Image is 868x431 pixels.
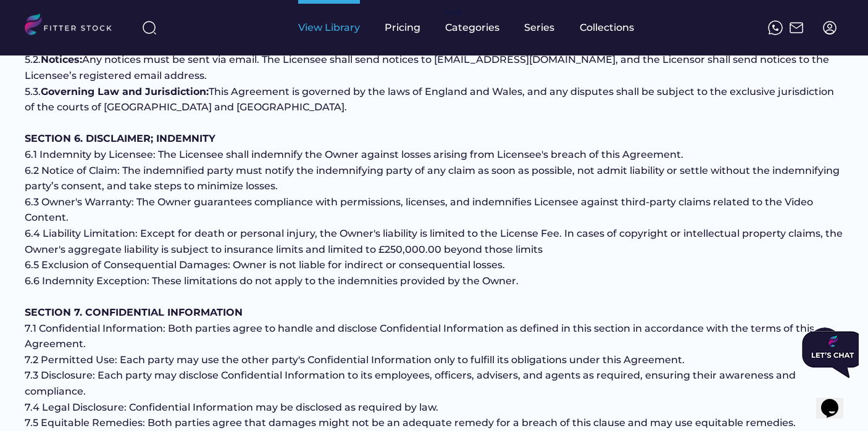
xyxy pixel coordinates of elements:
span: 7.3 Disclosure: Each party may disclose Confidential Information to its employees, officers, advi... [25,369,798,397]
div: Categories [445,21,499,35]
span: SECTION 6. DISCLAIMER; INDEMNITY [25,133,215,144]
span: 6.1 Indemnity by Licensee: The Licensee shall indemnify the Owner against losses arising from Lic... [25,149,683,160]
span: SECTION 7. CONFIDENTIAL INFORMATION [25,306,243,318]
span: 5.2. [25,54,41,65]
div: Collections [580,21,634,35]
img: meteor-icons_whatsapp%20%281%29.svg [768,20,783,35]
img: Chat attention grabber [5,5,67,52]
span: 6.5 Exclusion of Consequential Damages: Owner is not liable for indirect or consequential losses. [25,259,505,271]
iframe: chat widget [797,326,859,383]
img: profile-circle.svg [822,20,837,35]
div: Pricing [385,21,420,35]
div: fvck [445,6,461,18]
span: This Agreement is governed by the laws of England and Wales, and any disputes shall be subject to... [25,86,837,113]
span: 6.4 Liability Limitation: Except for death or personal injury, the Owner's liability is limited t... [25,228,845,255]
div: Series [524,21,555,35]
span: 6.6 Indemnity Exception: These limitations do not apply to the indemnities provided by the Owner. [25,275,519,287]
img: LOGO.svg [25,14,122,39]
div: View Library [298,21,360,35]
span: 6.3 Owner's Warranty: The Owner guarantees compliance with permissions, licenses, and indemnifies... [25,196,816,224]
span: 7.2 Permitted Use: Each party may use the other party's Confidential Information only to fulfill ... [25,354,685,366]
span: Governing Law and Jurisdiction: [41,86,209,97]
span: 7.1 Confidential Information: Both parties agree to handle and disclose Confidential Information ... [25,322,817,350]
span: 7.5 Equitable Remedies: Both parties agree that damages might not be an adequate remedy for a bre... [25,417,796,429]
span: 5.3. [25,86,41,97]
span: 6.2 Notice of Claim: The indemnified party must notify the indemnifying party of any claim as soo... [25,165,842,192]
span: Notices: [41,54,82,65]
iframe: chat widget [816,382,856,419]
span: 7.4 Legal Disclosure: Confidential Information may be disclosed as required by law. [25,401,438,413]
img: Frame%2051.svg [789,20,804,35]
img: search-normal%203.svg [142,20,157,35]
